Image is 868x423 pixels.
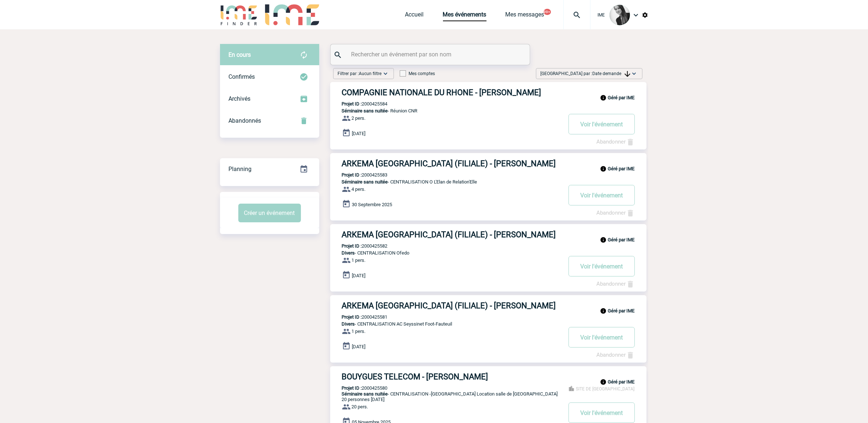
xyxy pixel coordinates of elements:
h3: BOUYGUES TELECOM - [PERSON_NAME] [342,372,562,381]
button: 99+ [544,9,551,15]
a: Planning [220,158,319,179]
a: Abandonner [597,209,635,216]
button: Voir l'événement [569,402,635,423]
a: ARKEMA [GEOGRAPHIC_DATA] (FILIALE) - [PERSON_NAME] [330,301,647,310]
span: [DATE] [352,273,366,278]
p: 2000425582 [330,243,388,249]
a: COMPAGNIE NATIONALE DU RHONE - [PERSON_NAME] [330,88,647,97]
img: info_black_24dp.svg [600,237,607,243]
h3: COMPAGNIE NATIONALE DU RHONE - [PERSON_NAME] [342,88,562,97]
span: Divers [342,321,355,327]
span: 30 Septembre 2025 [352,202,392,207]
p: 2000425584 [330,101,388,107]
b: Projet ID : [342,172,362,178]
span: Abandonnés [229,117,261,124]
p: - CENTRALISATION -[GEOGRAPHIC_DATA] Location salle de [GEOGRAPHIC_DATA] 20 personnes [DATE] [330,391,562,402]
span: 2 pers. [352,116,366,121]
span: Confirmés [229,73,255,80]
b: Géré par IME [608,308,635,313]
a: Abandonner [597,138,635,145]
a: BOUYGUES TELECOM - [PERSON_NAME] [330,372,647,381]
input: Rechercher un événement par son nom [350,49,513,60]
span: IME [598,12,605,18]
img: info_black_24dp.svg [600,379,607,385]
img: arrow_downward.png [625,71,630,77]
b: Géré par IME [608,166,635,171]
button: Voir l'événement [569,185,635,205]
span: 1 pers. [352,329,366,334]
h3: ARKEMA [GEOGRAPHIC_DATA] (FILIALE) - [PERSON_NAME] [342,159,562,168]
img: baseline_expand_more_white_24dp-b.png [382,70,389,77]
div: Retrouvez ici tous vos événements organisés par date et état d'avancement [220,158,319,180]
span: Séminaire sans nuitée [342,391,388,397]
span: [DATE] [352,344,366,349]
img: info_black_24dp.svg [600,94,607,101]
span: Divers [342,250,355,256]
p: 2000425581 [330,314,388,320]
p: - CENTRALISATION Ofedo [330,250,562,256]
b: Projet ID : [342,385,362,391]
p: - CENTRALISATION O L'Elan de Relation'Elle [330,179,562,185]
span: Archivés [229,95,251,102]
span: 20 pers. [352,404,368,410]
span: Filtrer par : [338,70,382,77]
div: Retrouvez ici tous les événements que vous avez décidé d'archiver [220,88,319,110]
a: Abandonner [597,281,635,287]
p: - CENTRALISATION AC Seyssinet Foot-Fauteuil [330,321,562,327]
img: info_black_24dp.svg [600,166,607,172]
a: Abandonner [597,352,635,358]
b: Projet ID : [342,314,362,320]
img: IME-Finder [220,4,258,25]
a: Mes messages [506,11,544,21]
p: 2000425580 [330,385,388,391]
img: baseline_expand_more_white_24dp-b.png [630,70,638,77]
span: Séminaire sans nuitée [342,179,388,185]
b: Géré par IME [608,237,635,242]
b: Projet ID : [342,243,362,249]
button: Voir l'événement [569,114,635,134]
a: Mes événements [443,11,487,21]
h3: ARKEMA [GEOGRAPHIC_DATA] (FILIALE) - [PERSON_NAME] [342,301,562,310]
button: Créer un événement [238,204,301,222]
b: Géré par IME [608,379,635,385]
span: 4 pers. [352,187,366,192]
p: SITE DE BOULOGNE-BILLANCOURT [568,385,635,392]
p: - Réunion CNR [330,108,562,114]
span: En cours [229,51,251,58]
img: business-24-px-g.png [568,385,575,392]
p: 2000425583 [330,172,388,178]
a: ARKEMA [GEOGRAPHIC_DATA] (FILIALE) - [PERSON_NAME] [330,159,647,168]
img: 101050-0.jpg [610,5,630,25]
b: Projet ID : [342,101,362,107]
div: Retrouvez ici tous vos évènements avant confirmation [220,44,319,66]
span: [GEOGRAPHIC_DATA] par : [541,70,630,77]
label: Mes comptes [400,71,435,76]
a: ARKEMA [GEOGRAPHIC_DATA] (FILIALE) - [PERSON_NAME] [330,230,647,239]
span: [DATE] [352,131,366,136]
h3: ARKEMA [GEOGRAPHIC_DATA] (FILIALE) - [PERSON_NAME] [342,230,562,239]
a: Accueil [405,11,424,21]
button: Voir l'événement [569,256,635,277]
button: Voir l'événement [569,327,635,348]
img: info_black_24dp.svg [600,308,607,314]
b: Géré par IME [608,95,635,100]
div: Retrouvez ici tous vos événements annulés [220,110,319,132]
span: 1 pers. [352,258,366,263]
span: Séminaire sans nuitée [342,108,388,114]
span: Aucun filtre [359,71,382,76]
span: Planning [229,166,252,172]
span: Date demande [593,71,630,76]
